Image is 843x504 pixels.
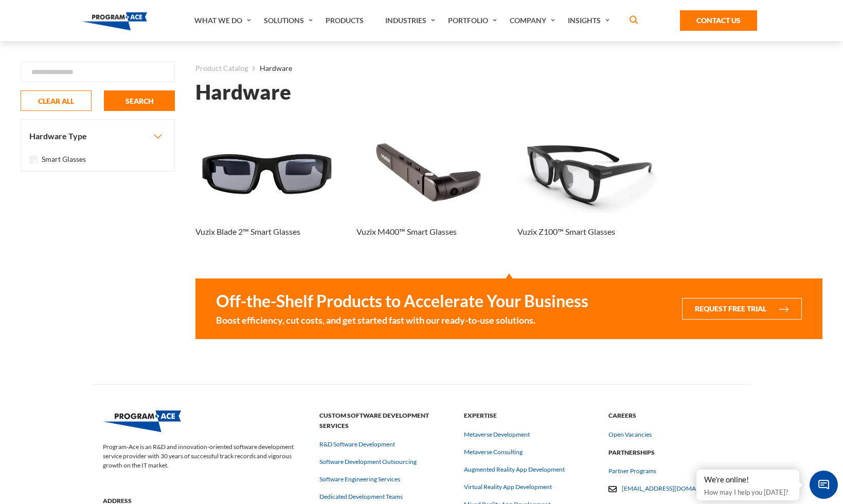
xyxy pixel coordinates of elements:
[195,132,340,254] a: Thumbnail - Vuzix Blade 2™ Smart Glasses Vuzix Blade 2™ Smart Glasses
[195,62,822,75] nav: breadcrumb
[622,484,725,492] a: [EMAIL_ADDRESS][DOMAIN_NAME]
[517,132,662,254] a: Thumbnail - Vuzix Z100™ Smart Glasses Vuzix Z100™ Smart Glasses
[517,226,615,238] h3: Vuzix Z100™ Smart Glasses
[464,447,523,457] a: Metaverse Consulting
[464,465,565,474] a: Augmented Reality App Development
[608,466,656,476] a: Partner Programs
[248,62,292,75] li: Hardware
[682,298,802,320] button: Request Free Trial
[216,313,588,327] small: Boost efficiency, cut costs, and get started fast with our ready-to-use solutions.
[464,482,552,492] a: Virtual Reality App Development
[195,226,300,238] h3: Vuzix Blade 2™ Smart Glasses
[704,475,792,485] div: We're online!
[319,422,452,430] a: Custom Software Development Services
[704,486,792,498] p: How may I help you [DATE]?
[319,457,417,466] a: Software Development Outsourcing
[21,90,92,111] button: CLEAR ALL
[195,83,291,101] h1: Hardware
[464,410,596,421] strong: Expertise
[216,291,588,311] strong: Off-the-Shelf Products to Accelerate Your Business
[810,471,838,499] span: Chat Widget
[319,410,452,431] strong: Custom Software Development Services
[680,10,757,31] a: Contact Us
[82,12,148,30] img: Program-Ace
[195,62,248,75] a: Product Catalog
[608,430,652,439] a: Open Vacancies
[319,440,395,449] a: R&D Software Development
[464,430,530,439] a: Metaverse Development
[608,447,741,458] strong: Partnerships
[103,432,307,480] p: Program-Ace is an R&D and innovation-oriented software development service provider with 30 years...
[29,156,38,164] input: Smart Glasses
[21,120,174,153] button: Hardware Type
[103,410,181,432] img: Program-Ace
[356,132,501,254] a: Thumbnail - Vuzix M400™ Smart Glasses Vuzix M400™ Smart Glasses
[319,492,403,501] a: Dedicated Development Teams
[319,475,400,484] a: Software Engineering Services
[42,154,86,165] label: Smart Glasses
[356,226,457,238] h3: Vuzix M400™ Smart Glasses
[464,412,596,419] a: Expertise
[608,410,741,421] strong: Careers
